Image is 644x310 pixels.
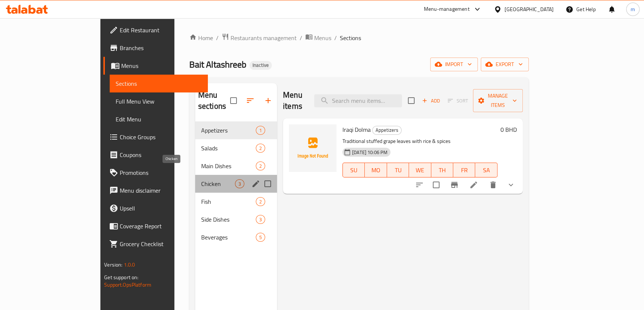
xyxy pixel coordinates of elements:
button: TH [431,163,453,177]
a: Menus [305,33,331,43]
span: export [487,60,523,69]
span: Menus [314,33,331,42]
nav: Menu sections [195,118,277,249]
span: Edit Menu [116,115,202,124]
div: items [256,126,265,135]
span: MO [368,165,384,176]
button: WE [409,163,431,177]
span: WE [412,165,428,176]
span: Promotions [120,168,202,177]
span: 1 [256,127,265,134]
span: Appetizers [201,126,256,135]
div: [GEOGRAPHIC_DATA] [505,5,554,13]
h2: Menu items [283,89,305,112]
span: SA [478,165,494,176]
span: 1.0.0 [124,260,135,270]
div: Salads2 [195,139,277,157]
span: m [631,5,635,13]
a: Edit Menu [110,110,208,128]
span: Get support on: [104,273,138,282]
a: Choice Groups [103,128,208,146]
button: export [481,58,529,71]
a: Menus [103,57,208,75]
div: Beverages5 [195,228,277,246]
div: items [256,197,265,206]
span: Main Dishes [201,161,256,170]
button: show more [502,176,520,194]
button: SA [475,163,497,177]
button: Add [419,95,443,107]
span: Fish [201,197,256,206]
span: TH [434,165,450,176]
span: Iraqi Dolma [342,124,371,135]
span: Coverage Report [120,222,202,231]
span: Sections [116,79,202,88]
span: Inactive [249,62,272,68]
a: Grocery Checklist [103,235,208,253]
a: Full Menu View [110,92,208,110]
span: Add item [419,95,443,107]
div: Beverages [201,233,256,242]
div: items [256,233,265,242]
div: Fish2 [195,193,277,211]
div: items [256,144,265,153]
div: items [235,179,244,188]
svg: Show Choices [506,180,515,189]
span: Add [421,97,441,105]
span: 2 [256,198,265,205]
span: Full Menu View [116,97,202,106]
button: sort-choices [410,176,428,194]
a: Coupons [103,146,208,164]
span: Bait Altashreeb [189,56,247,73]
span: Select to update [428,177,444,193]
span: Chicken [201,179,235,188]
span: Version: [104,260,122,270]
nav: breadcrumb [189,33,529,43]
a: Sections [110,75,208,92]
span: Select all sections [226,93,241,108]
input: search [314,94,402,107]
a: Promotions [103,164,208,182]
span: Manage items [479,91,517,110]
button: SU [342,163,365,177]
span: Sections [340,33,361,42]
button: Branch-specific-item [445,176,463,194]
a: Menu disclaimer [103,182,208,199]
a: Support.OpsPlatform [104,280,151,290]
span: 3 [256,216,265,223]
li: / [216,33,219,42]
a: Edit Restaurant [103,21,208,39]
a: Branches [103,39,208,57]
button: Manage items [473,89,523,112]
span: Grocery Checklist [120,239,202,248]
span: 3 [235,180,244,187]
button: FR [453,163,475,177]
div: Chicken3edit [195,175,277,193]
div: items [256,161,265,170]
span: Select section [403,93,419,108]
div: Side Dishes3 [195,211,277,228]
span: Choice Groups [120,133,202,141]
a: Upsell [103,199,208,217]
li: / [300,33,302,42]
span: 2 [256,145,265,152]
button: edit [250,178,261,189]
h6: 0 BHD [500,124,517,135]
h2: Menu sections [198,89,230,112]
span: Sort sections [241,92,259,110]
span: Branches [120,43,202,52]
span: Menus [121,61,202,70]
button: MO [365,163,387,177]
span: import [436,60,472,69]
div: Menu-management [424,5,470,14]
button: Add section [259,92,277,110]
span: Appetizers [373,126,401,134]
span: Salads [201,144,256,153]
button: delete [484,176,502,194]
li: / [334,33,337,42]
div: items [256,215,265,224]
span: SU [346,165,362,176]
